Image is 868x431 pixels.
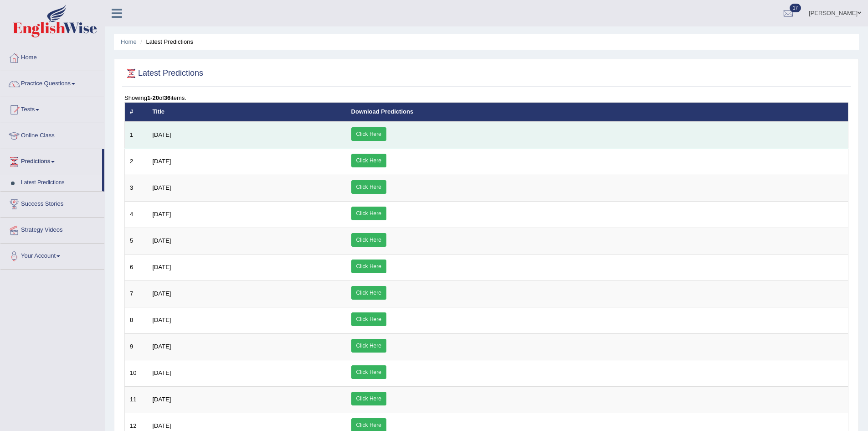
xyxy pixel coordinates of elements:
a: Click Here [351,127,386,141]
th: Title [148,103,346,122]
span: [DATE] [153,211,171,218]
span: [DATE] [153,131,171,138]
a: Predictions [0,149,102,172]
a: Online Class [0,123,104,146]
a: Practice Questions [0,71,104,94]
span: [DATE] [153,264,171,270]
a: Home [121,38,137,45]
td: 7 [125,280,148,307]
b: 36 [164,94,170,101]
th: Download Predictions [346,103,848,122]
span: [DATE] [153,369,171,376]
div: Showing of items. [124,93,848,102]
td: 3 [125,175,148,201]
h2: Latest Predictions [124,67,203,80]
span: [DATE] [153,184,171,191]
span: [DATE] [153,237,171,244]
a: Success Stories [0,192,104,214]
span: [DATE] [153,290,171,297]
td: 6 [125,254,148,280]
a: Click Here [351,207,386,220]
th: # [125,103,148,122]
a: Click Here [351,286,386,300]
a: Click Here [351,233,386,247]
a: Latest Predictions [17,175,102,191]
a: Click Here [351,154,386,167]
a: Click Here [351,180,386,194]
td: 5 [125,228,148,254]
a: Strategy Videos [0,218,104,240]
a: Tests [0,97,104,120]
a: Click Here [351,365,386,379]
a: Click Here [351,339,386,353]
span: [DATE] [153,422,171,429]
span: [DATE] [153,396,171,403]
td: 10 [125,360,148,386]
td: 4 [125,201,148,228]
td: 11 [125,386,148,413]
a: Your Account [0,244,104,266]
span: [DATE] [153,158,171,165]
span: [DATE] [153,317,171,323]
a: Click Here [351,260,386,273]
span: [DATE] [153,343,171,350]
td: 8 [125,307,148,333]
td: 9 [125,333,148,360]
a: Click Here [351,392,386,405]
a: Home [0,45,104,68]
td: 2 [125,148,148,175]
td: 1 [125,122,148,149]
span: 17 [790,4,801,12]
b: 1-20 [147,94,159,101]
a: Click Here [351,312,386,326]
li: Latest Predictions [138,37,193,46]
